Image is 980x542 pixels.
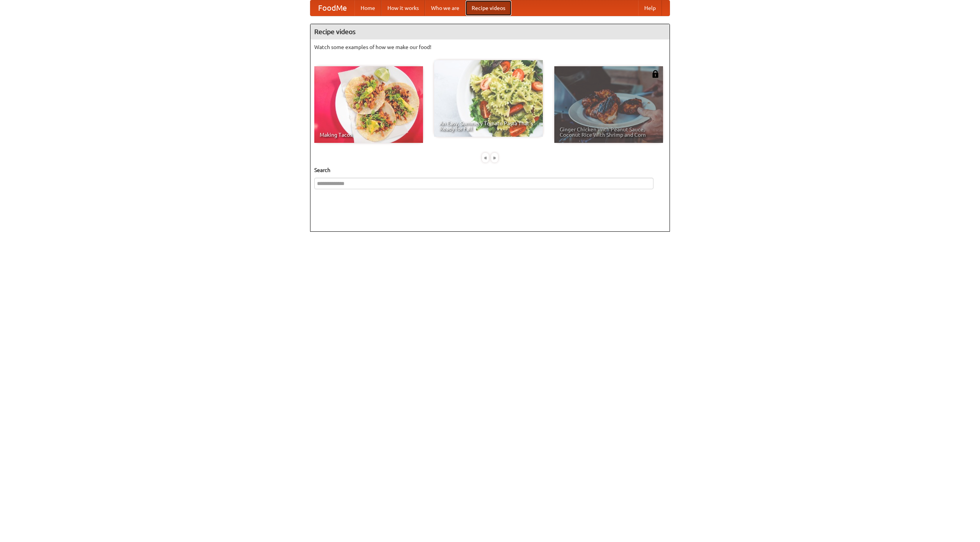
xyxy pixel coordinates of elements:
a: How it works [381,0,425,16]
a: Recipe videos [465,0,511,16]
a: An Easy, Summery Tomato Pasta That's Ready for Fall [434,60,543,137]
div: « [482,153,489,162]
a: Help [638,0,662,16]
a: Making Tacos [314,66,423,143]
img: 483408.png [652,70,659,78]
p: Watch some examples of how we make our food! [314,43,666,51]
a: Home [354,0,381,16]
span: Making Tacos [320,132,418,138]
h5: Search [314,166,666,174]
h4: Recipe videos [310,24,670,39]
a: Who we are [425,0,465,16]
a: FoodMe [310,0,354,16]
div: » [491,153,498,162]
span: An Easy, Summery Tomato Pasta That's Ready for Fall [439,121,537,131]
